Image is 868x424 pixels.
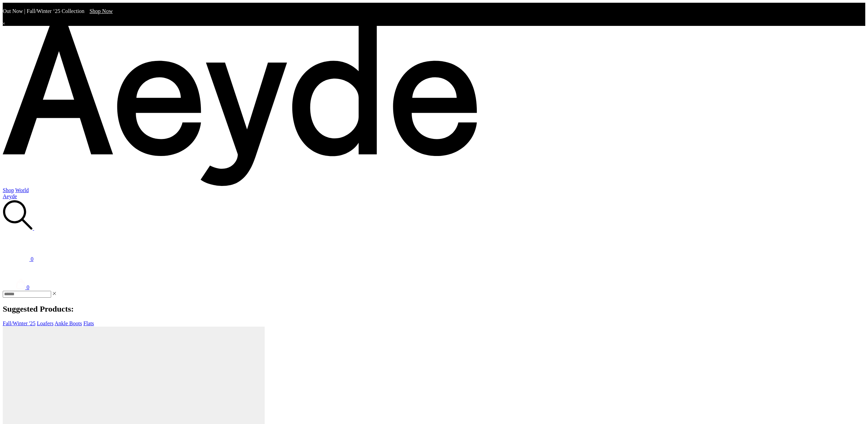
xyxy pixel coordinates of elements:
span: 0 [31,256,33,262]
span: 0 [27,284,29,290]
a: 0 [16,284,29,290]
a: Loafers [37,320,54,326]
img: close.svg [53,292,56,295]
a: 0 [3,231,865,262]
a: World [15,187,29,193]
span: Navigate to /collections/new-in [89,8,113,14]
a: Shop [3,187,14,193]
a: Ankle Boots [55,320,82,326]
a: Aeyde [3,193,17,199]
a: Flats [83,320,94,326]
h2: Suggested Products: [3,304,865,314]
a: Fall/Winter '25 [3,320,35,326]
p: Out Now | Fall/Winter ‘25 Collection [3,8,865,14]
